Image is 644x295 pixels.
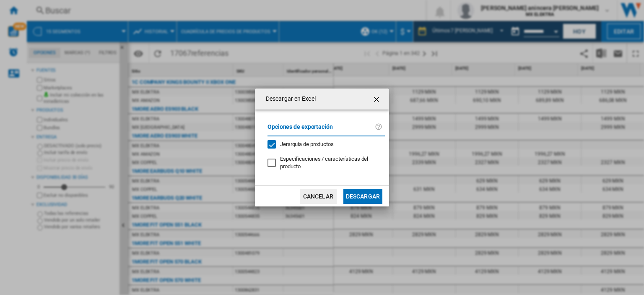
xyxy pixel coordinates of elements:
[372,94,382,104] ng-md-icon: getI18NText('BUTTONS.CLOSE_DIALOG')
[280,156,368,170] span: Especificaciones / características del producto
[267,141,378,149] md-checkbox: Jerarquía de productos
[280,141,334,147] span: Jerarquía de productos
[369,91,386,107] button: getI18NText('BUTTONS.CLOSE_DIALOG')
[262,95,316,103] h4: Descargar en Excel
[280,155,385,170] div: Solo se aplica a la Visión Categoría
[300,189,337,204] button: Cancelar
[267,122,375,138] label: Opciones de exportación
[343,189,382,204] button: Descargar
